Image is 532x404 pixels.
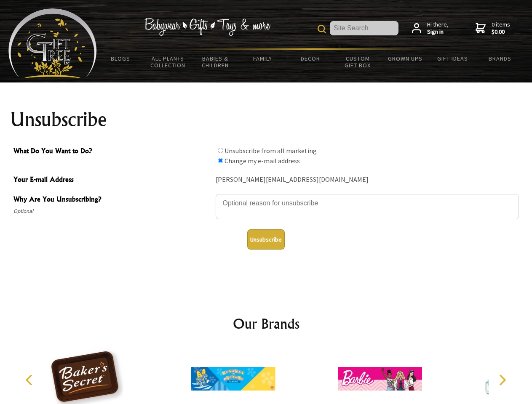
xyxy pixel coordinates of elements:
[13,146,211,158] span: What Do You Want to Do?
[427,28,449,36] strong: Sign in
[225,157,300,165] label: Change my e-mail address
[144,50,192,74] a: All Plants Collection
[492,28,510,36] strong: $0.00
[144,18,270,36] img: Babywear - Gifts - Toys & more
[17,314,516,334] h2: Our Brands
[13,194,211,206] span: Why Are You Unsubscribing?
[218,148,223,153] input: What Do You Want to Do?
[8,8,97,78] img: Babyware - Gifts - Toys and more...
[192,50,239,74] a: Babies & Children
[412,21,449,36] a: Hi there,Sign in
[10,109,522,130] h1: Unsubscribe
[216,194,519,219] textarea: Why Are You Unsubscribing?
[216,173,519,186] div: [PERSON_NAME][EMAIL_ADDRESS][DOMAIN_NAME]
[318,25,326,33] img: product search
[13,206,211,216] span: Optional
[13,174,211,186] span: Your E-mail Address
[334,50,382,74] a: Custom Gift Box
[239,50,287,67] a: Family
[493,371,511,389] button: Next
[429,50,476,67] a: Gift Ideas
[21,371,40,389] button: Previous
[286,50,334,67] a: Decor
[330,21,398,35] input: Site Search
[427,21,449,36] span: Hi there,
[476,21,510,36] a: 0 items$0.00
[247,229,285,250] button: Unsubscribe
[476,50,524,67] a: Brands
[492,21,510,36] span: 0 items
[381,50,429,67] a: Grown Ups
[218,158,223,163] input: What Do You Want to Do?
[225,146,317,155] label: Unsubscribe from all marketing
[97,50,144,67] a: BLOGS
